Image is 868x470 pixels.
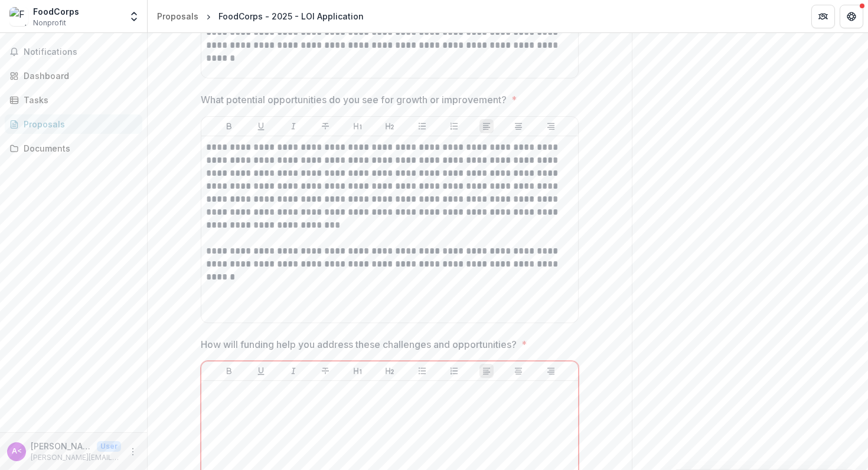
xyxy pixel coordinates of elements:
[31,440,92,452] p: [PERSON_NAME] <[PERSON_NAME][EMAIL_ADDRESS][PERSON_NAME][DOMAIN_NAME]>
[24,94,133,106] div: Tasks
[24,47,138,57] span: Notifications
[318,119,332,133] button: Strike
[511,364,526,378] button: Align Center
[479,119,494,133] button: Align Left
[126,5,142,28] button: Open entity switcher
[5,66,142,86] a: Dashboard
[5,90,142,110] a: Tasks
[254,364,268,378] button: Underline
[415,119,429,133] button: Bullet List
[286,119,301,133] button: Italicize
[24,70,133,82] div: Dashboard
[157,10,198,22] div: Proposals
[222,364,236,378] button: Bold
[33,18,66,28] span: Nonprofit
[811,5,835,28] button: Partners
[544,364,558,378] button: Align Right
[5,114,142,134] a: Proposals
[126,445,140,459] button: More
[152,8,203,25] a: Proposals
[318,364,332,378] button: Strike
[351,364,365,378] button: Heading 1
[383,119,397,133] button: Heading 2
[447,119,461,133] button: Ordered List
[544,119,558,133] button: Align Right
[9,7,28,26] img: FoodCorps
[511,119,526,133] button: Align Center
[351,119,365,133] button: Heading 1
[5,42,142,61] button: Notifications
[97,441,121,452] p: User
[31,452,121,463] p: [PERSON_NAME][EMAIL_ADDRESS][PERSON_NAME][DOMAIN_NAME]
[286,364,301,378] button: Italicize
[152,8,368,25] nav: breadcrumb
[222,119,236,133] button: Bold
[12,448,22,455] div: Amisha Harding <amisha.harding@foodcorps.org>
[5,139,142,158] a: Documents
[447,364,461,378] button: Ordered List
[479,364,494,378] button: Align Left
[254,119,268,133] button: Underline
[24,142,133,155] div: Documents
[840,5,863,28] button: Get Help
[218,10,364,22] div: FoodCorps - 2025 - LOI Application
[33,5,79,18] div: FoodCorps
[415,364,429,378] button: Bullet List
[201,337,517,351] p: How will funding help you address these challenges and opportunities?
[24,118,133,130] div: Proposals
[201,93,507,107] p: What potential opportunities do you see for growth or improvement?
[383,364,397,378] button: Heading 2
